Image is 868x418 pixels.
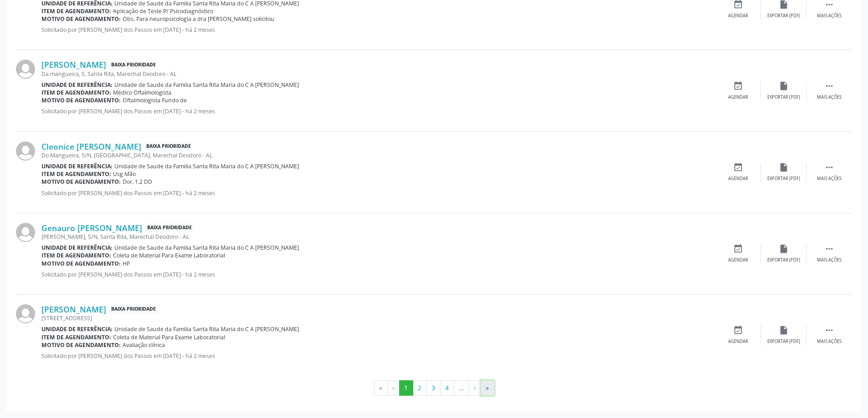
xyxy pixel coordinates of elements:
[779,81,789,91] i: insert_drive_file
[817,94,842,101] div: Mais ações
[481,380,494,396] button: Go to last page
[728,94,748,101] div: Agendar
[767,13,800,19] div: Exportar (PDF)
[728,257,748,263] div: Agendar
[767,176,800,182] div: Exportar (PDF)
[41,333,111,341] b: Item de agendamento:
[41,81,113,89] b: Unidade de referência:
[41,260,121,267] b: Motivo de agendamento:
[41,107,715,115] p: Solicitado por [PERSON_NAME] dos Passos em [DATE] - há 2 meses
[16,304,35,323] img: img
[41,89,111,96] b: Item de agendamento:
[16,141,35,161] img: img
[113,7,213,15] span: Aplicação de Teste P/ Psicodiagnóstico
[767,257,800,263] div: Exportar (PDF)
[824,162,834,172] i: 
[440,380,454,396] button: Go to page 4
[733,81,743,91] i: event_available
[114,81,299,89] span: Unidade de Saude da Familia Santa Rita Maria do C A [PERSON_NAME]
[779,325,789,335] i: insert_drive_file
[113,252,225,259] span: Coleta de Material Para Exame Laboratorial
[733,162,743,172] i: event_available
[114,162,299,170] span: Unidade de Saude da Familia Santa Rita Maria do C A [PERSON_NAME]
[824,81,834,91] i: 
[113,89,171,96] span: Médico Oftalmologista
[114,325,299,333] span: Unidade de Saude da Familia Santa Rita Maria do C A [PERSON_NAME]
[728,338,748,345] div: Agendar
[41,352,715,360] p: Solicitado por [PERSON_NAME] dos Passos em [DATE] - há 2 meses
[123,341,165,349] span: Avaliação clínica
[41,252,111,259] b: Item de agendamento:
[41,26,715,34] p: Solicitado por [PERSON_NAME] dos Passos em [DATE] - há 2 meses
[399,380,413,396] button: Go to page 1
[41,189,715,197] p: Solicitado por [PERSON_NAME] dos Passos em [DATE] - há 2 meses
[728,176,748,182] div: Agendar
[767,94,800,101] div: Exportar (PDF)
[109,305,158,314] span: Baixa Prioridade
[41,178,121,186] b: Motivo de agendamento:
[41,325,113,333] b: Unidade de referência:
[114,244,299,252] span: Unidade de Saude da Familia Santa Rita Maria do C A [PERSON_NAME]
[113,333,225,341] span: Coleta de Material Para Exame Laboratorial
[41,96,121,104] b: Motivo de agendamento:
[824,325,834,335] i: 
[123,260,130,267] span: HP
[41,170,111,178] b: Item de agendamento:
[817,257,842,263] div: Mais ações
[41,244,113,252] b: Unidade de referência:
[144,141,193,151] span: Baixa Prioridade
[113,170,136,178] span: Usg Mão
[41,314,715,322] div: [STREET_ADDRESS]
[123,96,187,104] span: Oftalmologista Fundo de
[824,244,834,254] i: 
[817,176,842,182] div: Mais ações
[41,70,715,78] div: Da mangueira, S, Santa Rita, Marechal Deodoro - AL
[145,223,194,233] span: Baixa Prioridade
[767,338,800,345] div: Exportar (PDF)
[733,244,743,254] i: event_available
[728,13,748,19] div: Agendar
[16,60,35,79] img: img
[41,7,111,15] b: Item de agendamento:
[779,162,789,172] i: insert_drive_file
[41,304,106,314] a: [PERSON_NAME]
[41,60,106,70] a: [PERSON_NAME]
[41,233,715,241] div: [PERSON_NAME], S/N, Santa Rita, Marechal Deodoro - AL
[426,380,441,396] button: Go to page 3
[41,341,121,349] b: Motivo de agendamento:
[41,141,141,151] a: Cleonice [PERSON_NAME]
[817,338,842,345] div: Mais ações
[109,60,158,70] span: Baixa Prioridade
[413,380,427,396] button: Go to page 2
[41,15,121,23] b: Motivo de agendamento:
[41,223,142,233] a: Genauro [PERSON_NAME]
[817,13,842,19] div: Mais ações
[16,223,35,242] img: img
[779,244,789,254] i: insert_drive_file
[123,15,274,23] span: Obs. Para neuropsicologia a dra [PERSON_NAME] solicitou
[16,380,852,396] ul: Pagination
[733,325,743,335] i: event_available
[41,151,715,159] div: Do Mangueira, S/N, [GEOGRAPHIC_DATA], Marechal Deodoro - AL
[123,178,152,186] span: Dor. 1.2 DD
[41,162,113,170] b: Unidade de referência:
[469,380,481,396] button: Go to next page
[41,271,715,278] p: Solicitado por [PERSON_NAME] dos Passos em [DATE] - há 2 meses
